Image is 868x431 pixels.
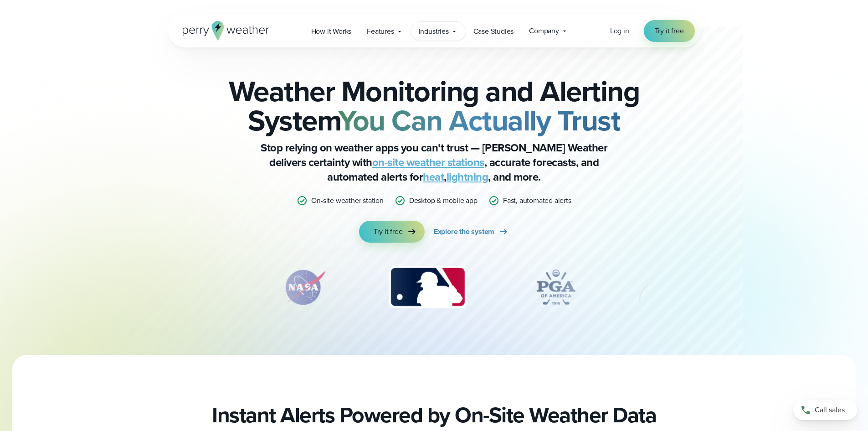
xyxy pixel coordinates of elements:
[447,169,488,185] a: lightning
[98,265,228,310] div: 1 of 12
[655,26,684,36] span: Try it free
[636,265,709,310] img: DPR-Construction.svg
[303,22,360,41] a: How it Works
[529,26,559,36] span: Company
[434,221,509,243] a: Explore the system
[272,265,336,310] img: NASA.svg
[212,402,656,428] h2: Instant Alerts Powered by On-Site Weather Data
[409,195,478,206] p: Desktop & mobile app
[815,405,845,415] span: Call sales
[214,265,655,315] div: slideshow
[252,140,616,184] p: Stop relying on weather apps you can’t trust — [PERSON_NAME] Weather delivers certainty with , ac...
[519,265,592,310] img: PGA.svg
[793,400,857,420] a: Call sales
[503,195,571,206] p: Fast, automated alerts
[519,265,592,310] div: 4 of 12
[636,265,709,310] div: 5 of 12
[374,226,403,237] span: Try it free
[466,22,522,41] a: Case Studies
[419,26,449,37] span: Industries
[272,265,336,310] div: 2 of 12
[380,265,476,310] img: MLB.svg
[423,169,444,185] a: heat
[610,26,629,36] a: Log in
[214,77,655,135] h2: Weather Monitoring and Alerting System
[644,20,695,42] a: Try it free
[372,154,484,171] a: on-site weather stations
[98,265,228,310] img: Turner-Construction_1.svg
[311,26,352,37] span: How it Works
[473,26,514,37] span: Case Studies
[367,26,394,37] span: Features
[359,221,425,243] a: Try it free
[434,226,494,237] span: Explore the system
[311,195,383,206] p: On-site weather station
[338,99,620,142] strong: You Can Actually Trust
[380,265,476,310] div: 3 of 12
